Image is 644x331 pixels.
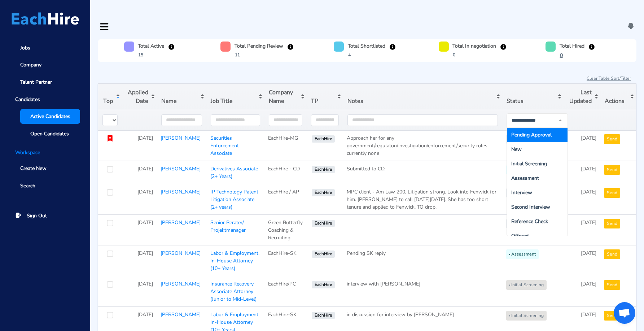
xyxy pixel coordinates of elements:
span: Interview [511,189,532,196]
img: Logo [12,12,79,25]
a: [PERSON_NAME] [161,250,201,257]
span: Sign Out [27,212,47,219]
span: [DATE] [137,219,153,226]
button: Pending [506,188,531,198]
span: Search [20,182,35,190]
h6: Total Pending Review [235,43,283,49]
span: EachHire-MG [268,135,298,141]
span: Candidates [10,92,80,107]
h6: Total Hired [560,43,584,49]
a: Open chat [614,302,635,324]
a: Talent Partner [10,75,80,90]
button: Send [604,280,620,290]
span: [DATE] [137,311,153,318]
span: Open Candidates [30,130,69,138]
span: MPC client - Am Law 200, Litigation strong. Look into Fenwick for him. [PERSON_NAME] to call [DAT... [347,188,496,210]
span: Pending Approval [511,131,552,138]
button: Assessment [506,249,539,259]
span: [DATE] [581,188,596,195]
span: Green Butterfly Coaching & Recruiting [268,219,303,241]
h6: Total In negotiation [452,43,496,49]
button: 0 [560,51,563,60]
li: Workspace [10,149,80,156]
span: EachHire/PC [268,280,296,287]
button: Pending [506,134,531,144]
span: EachHire / AP [268,188,299,195]
span: [DATE] [137,280,153,287]
a: IP Technology Patent Litigation Associate (2+ years) [210,188,258,210]
h6: Total Shortlisted [348,43,385,49]
button: Initial Screening [506,280,547,290]
button: Send [604,134,620,144]
button: Send [604,249,620,259]
span: [DATE] [581,280,596,287]
a: Labor & Employment, In-House Attorney (10+ Years) [210,250,259,272]
button: 4 [348,51,351,58]
u: 0 [560,52,563,59]
button: Send [604,311,620,321]
a: Derivatives Associate (2+ Years) [210,165,258,180]
span: Initial Screening [511,160,547,167]
button: Send [604,165,620,175]
button: Send [604,188,620,198]
span: EachHire [312,135,334,143]
span: EachHire-SK [268,311,297,318]
a: Search [10,178,80,193]
span: [DATE] [581,311,596,318]
span: interview with [PERSON_NAME] [347,280,420,287]
span: [DATE] [137,188,153,195]
span: Pending SK reply [347,250,386,257]
span: [DATE] [581,219,596,226]
span: EachHire [312,281,334,288]
a: Company [10,58,80,73]
span: Second Interview [511,204,550,210]
a: [PERSON_NAME] [161,165,201,172]
span: [DATE] [137,165,153,172]
span: Talent Partner [20,78,52,86]
span: Active Candidates [30,113,70,120]
u: 11 [235,52,240,58]
a: [PERSON_NAME] [161,188,201,195]
a: Active Candidates [20,109,80,124]
span: [DATE] [581,135,596,141]
span: EachHire [312,251,334,258]
button: Initial Screening [506,311,547,321]
span: EachHire [312,189,334,196]
button: 15 [138,51,144,58]
span: [DATE] [581,250,596,257]
a: [PERSON_NAME] [161,219,201,226]
u: 0 [453,52,455,58]
span: in discussion for interview by [PERSON_NAME] [347,311,454,318]
a: [PERSON_NAME] [161,311,201,318]
u: Clear Table Sort/Filter [587,75,631,81]
a: Securities Enforcement Associate [210,135,239,157]
a: Insurance Recovery Associate Attorney (Junior to Mid-Level) [210,280,257,302]
span: Company [20,61,41,69]
button: 0 [452,51,456,58]
a: Jobs [10,40,80,55]
h6: Total Active [138,43,164,49]
span: [DATE] [137,250,153,257]
span: Reference Check [511,218,548,225]
span: EachHire [312,166,334,173]
span: EachHire [312,220,334,227]
span: EachHire-SK [268,250,297,257]
a: Senior Berater/ Projektmanager [210,219,246,234]
a: [PERSON_NAME] [161,135,201,141]
span: EachHire - CD [268,165,300,172]
span: Create New [20,165,47,172]
u: 15 [138,52,143,58]
span: [DATE] [137,135,153,141]
button: Clear Table Sort/Filter [586,75,631,82]
span: New [511,146,522,153]
span: Approach her for any government/regulaton/investigation/enforcement/security roles. currently none [347,135,489,157]
a: Open Candidates [20,126,80,141]
a: [PERSON_NAME] [161,280,201,287]
span: Offered [511,232,529,239]
button: Assessment [506,165,539,175]
span: EachHire [312,312,334,319]
u: 4 [348,52,351,58]
button: Pending [506,219,531,228]
span: Assessment [511,175,539,182]
button: Send [604,219,620,228]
